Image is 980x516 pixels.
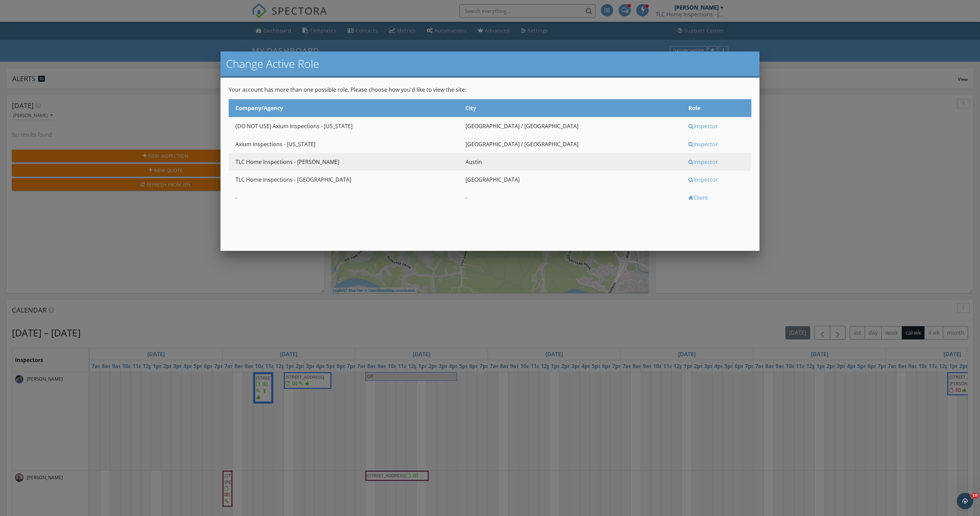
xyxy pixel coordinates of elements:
h2: Change Active Role [226,57,754,71]
th: Role [682,99,751,117]
td: Austin [459,153,681,171]
span: 10 [971,493,979,498]
td: Axium Inspections - [US_STATE] [229,135,459,153]
div: Inspector [688,176,750,183]
td: [GEOGRAPHIC_DATA] / [GEOGRAPHIC_DATA] [459,135,681,153]
div: Client [688,194,750,201]
div: Inspector [688,158,750,166]
td: - [229,189,459,207]
iframe: Intercom live chat [957,493,973,509]
th: City [459,99,681,117]
td: TLC Home Inspections - [PERSON_NAME] [229,153,459,171]
td: (DO NOT USE) Axium Inspections - [US_STATE] [229,117,459,135]
p: Your account has more than one possible role. Please choose how you'd like to view the site: [229,86,751,93]
td: - [459,189,681,207]
div: Inspector [688,122,750,130]
th: Company/Agency [229,99,459,117]
td: [GEOGRAPHIC_DATA] / [GEOGRAPHIC_DATA] [459,117,681,135]
div: Inspector [688,140,750,148]
td: TLC Home Inspections - [GEOGRAPHIC_DATA] [229,171,459,188]
td: [GEOGRAPHIC_DATA] [459,171,681,188]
